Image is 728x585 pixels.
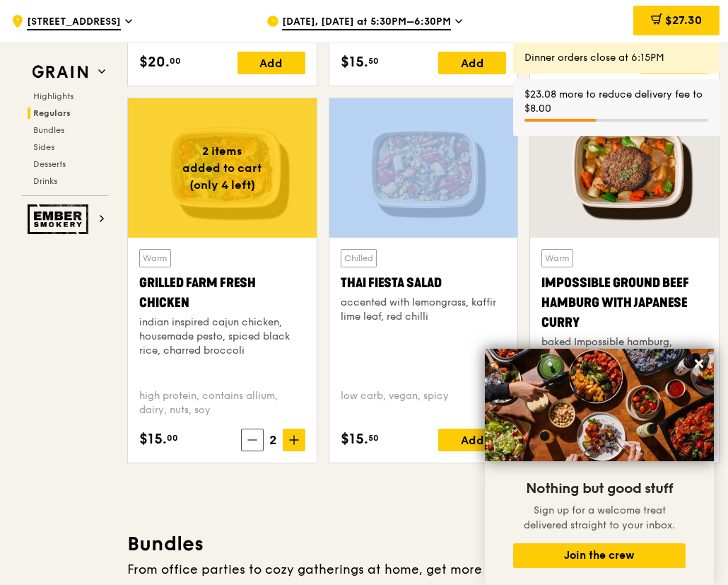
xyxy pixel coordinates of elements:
img: DSC07876-Edit02-Large.jpeg [485,349,714,461]
span: Bundles [33,125,64,135]
span: $27.30 [665,13,702,27]
span: [STREET_ADDRESS] [27,15,121,30]
div: indian inspired cajun chicken, housemade pesto, spiced black rice, charred broccoli [139,315,305,358]
div: Add [438,429,506,451]
div: Add [438,52,506,74]
span: $15. [341,52,368,73]
div: Warm [139,249,171,267]
span: $15. [139,429,167,450]
span: Sides [33,142,54,152]
span: 2 [264,430,283,450]
div: baked Impossible hamburg, Japanese curry, poached okra and carrots [541,335,708,378]
span: 50 [368,432,379,444]
h3: Bundles [127,531,720,557]
span: Sign up for a welcome treat delivered straight to your inbox. [524,504,675,531]
span: Desserts [33,159,66,169]
span: 00 [167,432,178,444]
div: accented with lemongrass, kaffir lime leaf, red chilli [341,296,507,324]
img: Grain web logo [28,59,93,85]
span: Highlights [33,91,74,101]
div: Grilled Farm Fresh Chicken [139,273,305,313]
img: Ember Smokery web logo [28,204,93,234]
div: Dinner orders close at 6:15PM [524,51,708,65]
div: low carb, vegan, spicy [341,389,507,417]
div: From office parties to cozy gatherings at home, get more meals and more bang for your buck. [127,560,720,579]
div: Warm [541,249,573,267]
div: Impossible Ground Beef Hamburg with Japanese Curry [541,273,708,332]
span: [DATE], [DATE] at 5:30PM–6:30PM [282,15,451,30]
div: Add [237,52,305,74]
div: Thai Fiesta Salad [341,273,507,293]
div: $23.08 more to reduce delivery fee to $8.00 [524,88,708,116]
span: $15. [341,429,368,450]
span: Nothing but good stuff [526,480,673,497]
span: Regulars [33,108,71,118]
span: $20. [139,52,170,73]
div: high protein, contains allium, dairy, nuts, soy [139,389,305,417]
div: Chilled [341,249,377,267]
button: Join the crew [513,543,686,568]
span: Drinks [33,176,57,186]
span: 00 [170,55,181,66]
button: Close [688,352,710,375]
span: 50 [368,55,379,66]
